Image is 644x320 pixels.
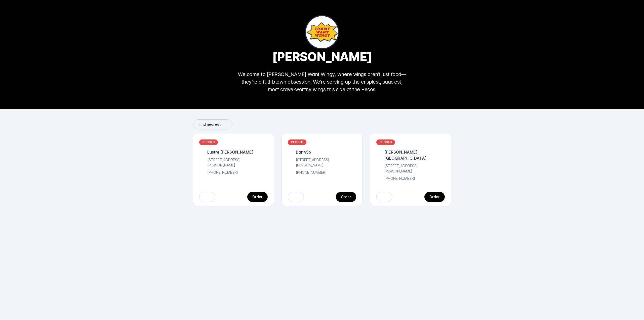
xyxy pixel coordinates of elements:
[198,123,221,126] span: Find nearest
[199,139,218,145] div: CLOSED
[205,149,254,155] div: Lustre [PERSON_NAME]
[205,157,268,168] div: [STREET_ADDRESS][PERSON_NAME]
[252,195,263,199] div: Order
[294,170,327,176] div: [PHONE_NUMBER]
[205,170,238,176] div: [PHONE_NUMBER]
[247,192,268,202] button: continue
[429,195,440,199] div: Order
[382,149,445,161] div: [PERSON_NAME][GEOGRAPHIC_DATA]
[341,195,351,199] div: Order
[336,192,356,202] button: continue
[288,139,306,145] div: CLOSED
[376,139,395,145] div: CLOSED
[294,149,311,155] div: Bar 456
[424,192,445,202] button: continue
[382,163,445,174] div: [STREET_ADDRESS][PERSON_NAME]
[294,157,356,168] div: [STREET_ADDRESS][PERSON_NAME]
[382,176,415,182] div: [PHONE_NUMBER]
